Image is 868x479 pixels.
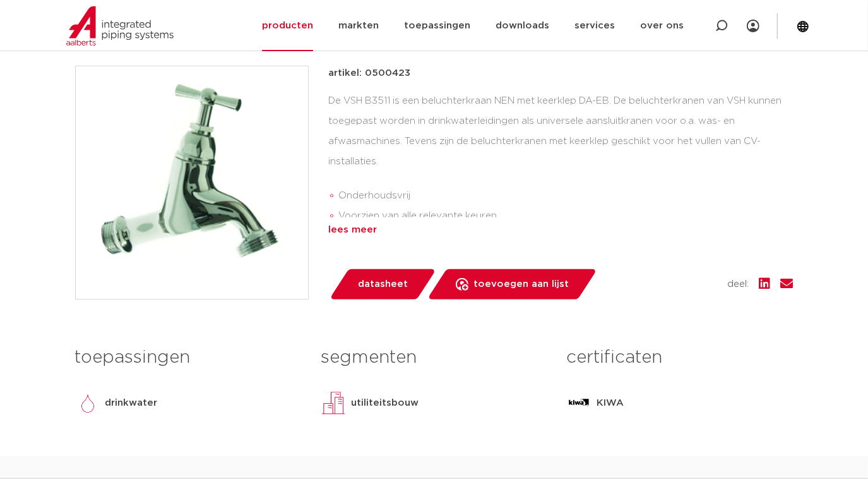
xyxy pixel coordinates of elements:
[75,345,302,370] h3: toepassingen
[339,206,794,226] li: Voorzien van alle relevante keuren
[566,391,592,416] img: KIWA
[329,66,411,81] p: artikel: 0500423
[105,396,158,411] p: drinkwater
[358,274,408,294] span: datasheet
[728,277,749,292] span: deel:
[75,391,100,416] img: drinkwater
[339,186,794,206] li: Onderhoudsvrij
[329,222,794,238] div: lees meer
[597,396,624,411] p: KIWA
[321,345,547,370] h3: segmenten
[566,345,793,370] h3: certificaten
[329,91,794,217] div: De VSH B3511 is een beluchterkraan NEN met keerklep DA-EB. De beluchterkranen van VSH kunnen toeg...
[329,269,436,300] a: datasheet
[473,274,569,294] span: toevoegen aan lijst
[321,391,346,416] img: utiliteitsbouw
[351,396,419,411] p: utiliteitsbouw
[76,66,308,299] img: Product Image for VSH beluchterkraan NEN met keerklep DA-EB (kruk) MM G1/2"xG3/4"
